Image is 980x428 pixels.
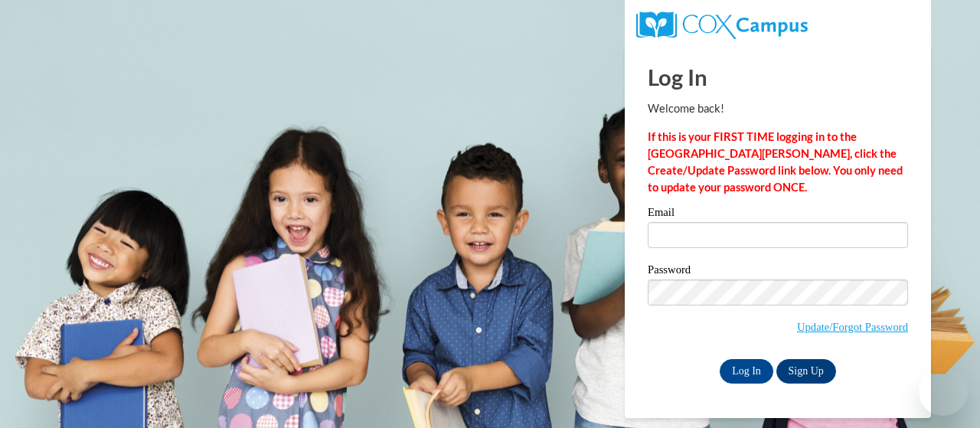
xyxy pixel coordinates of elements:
[648,100,908,117] p: Welcome back!
[648,264,908,279] label: Password
[919,367,968,416] iframe: Button to launch messaging window
[776,359,836,384] a: Sign Up
[648,207,908,222] label: Email
[797,321,908,333] a: Update/Forgot Password
[648,61,908,93] h1: Log In
[648,130,903,194] strong: If this is your FIRST TIME logging in to the [GEOGRAPHIC_DATA][PERSON_NAME], click the Create/Upd...
[720,359,773,384] input: Log In
[636,11,808,39] img: COX Campus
